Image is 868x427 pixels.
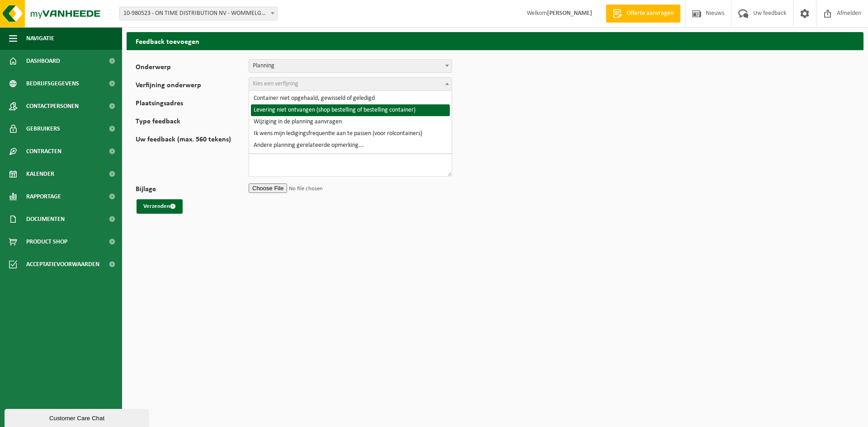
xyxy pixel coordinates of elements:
[547,10,592,17] strong: [PERSON_NAME]
[26,72,79,95] span: Bedrijfsgegevens
[119,7,278,20] span: 10-980523 - ON TIME DISTRIBUTION NV - WOMMELGEM
[26,117,60,140] span: Gebruikers
[624,9,676,18] span: Offerte aanvragen
[136,118,249,127] label: Type feedback
[249,59,452,73] span: Planning
[26,230,67,253] span: Product Shop
[136,100,249,109] label: Plaatsingsadres
[26,208,65,230] span: Documenten
[5,407,151,427] iframe: chat widget
[253,80,298,87] span: Kies een verfijning
[26,27,54,50] span: Navigatie
[137,199,183,214] button: Verzenden
[26,140,61,163] span: Contracten
[251,104,450,116] li: Levering niet ontvangen (shop bestelling of bestelling container)
[251,93,450,104] li: Container niet opgehaald, gewisseld of geledigd
[136,186,249,195] label: Bijlage
[26,185,61,208] span: Rapportage
[26,50,60,72] span: Dashboard
[26,95,79,117] span: Contactpersonen
[136,82,249,91] label: Verfijning onderwerp
[251,116,450,128] li: Wijziging in de planning aanvragen
[606,5,680,23] a: Offerte aanvragen
[251,140,450,151] li: Andere planning gerelateerde opmerking...
[136,136,249,177] label: Uw feedback (max. 560 tekens)
[249,60,452,72] span: Planning
[251,128,450,140] li: Ik wens mijn ledigingsfrequentie aan te passen (voor rolcontainers)
[26,253,99,276] span: Acceptatievoorwaarden
[127,32,863,50] h2: Feedback toevoegen
[120,7,277,20] span: 10-980523 - ON TIME DISTRIBUTION NV - WOMMELGEM
[26,163,54,185] span: Kalender
[136,64,249,73] label: Onderwerp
